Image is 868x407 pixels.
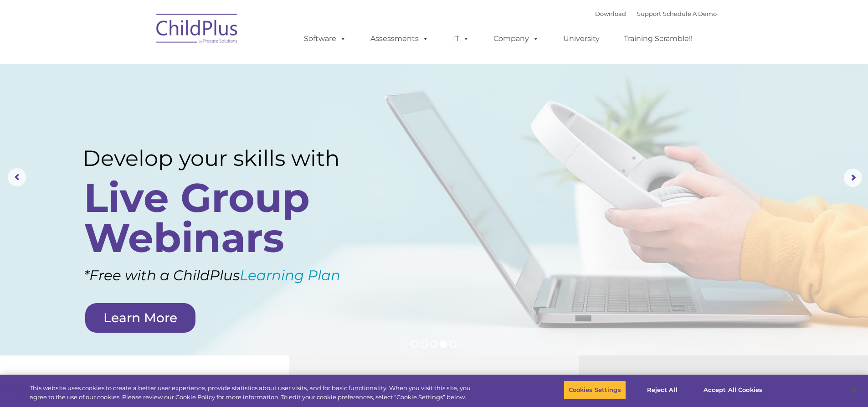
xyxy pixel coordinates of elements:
[595,10,717,17] font: |
[637,10,661,17] a: Support
[84,263,390,289] rs-layer: *Free with a ChildPlus
[554,30,609,48] a: University
[30,384,478,402] div: This website uses cookies to create a better user experience, provide statistics about user visit...
[85,303,195,333] a: Learn More
[361,30,438,48] a: Assessments
[699,381,767,400] button: Accept All Cookies
[564,381,626,400] button: Cookies Settings
[295,30,355,48] a: Software
[615,30,702,48] a: Training Scramble!!
[843,380,863,400] button: Close
[444,30,478,48] a: IT
[82,145,370,171] rs-layer: Develop your skills with
[127,60,154,67] span: Last name
[595,10,626,17] a: Download
[663,10,717,17] a: Schedule A Demo
[484,30,548,48] a: Company
[84,178,366,258] rs-layer: Live Group Webinars
[127,98,165,104] span: Phone number
[634,381,691,400] button: Reject All
[152,7,243,53] img: ChildPlus by Procare Solutions
[240,267,340,284] a: Learning Plan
